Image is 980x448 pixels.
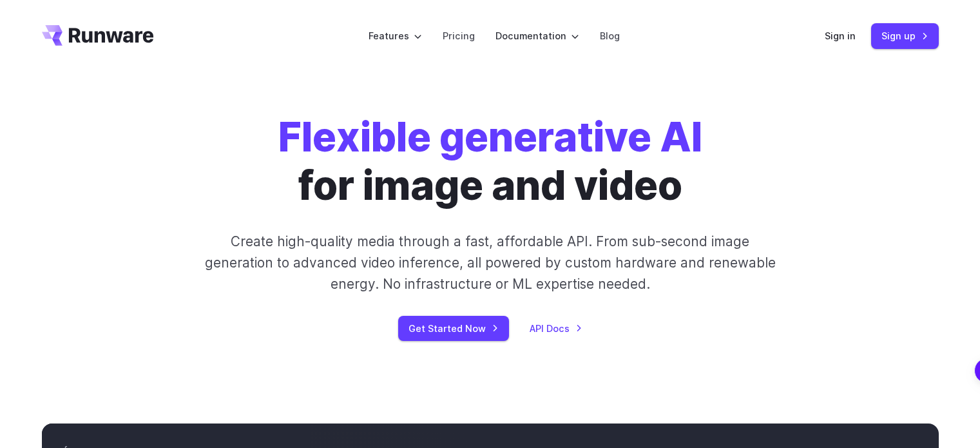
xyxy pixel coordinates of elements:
label: Features [369,28,422,43]
a: Go to / [42,25,154,46]
a: Pricing [443,28,475,43]
label: Documentation [495,28,579,43]
a: API Docs [530,321,582,336]
a: Blog [600,28,620,43]
h1: for image and video [278,113,702,210]
a: Get Started Now [398,316,509,341]
p: Create high-quality media through a fast, affordable API. From sub-second image generation to adv... [203,231,777,295]
strong: Flexible generative AI [278,113,702,161]
a: Sign in [825,28,856,43]
a: Sign up [871,23,939,48]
